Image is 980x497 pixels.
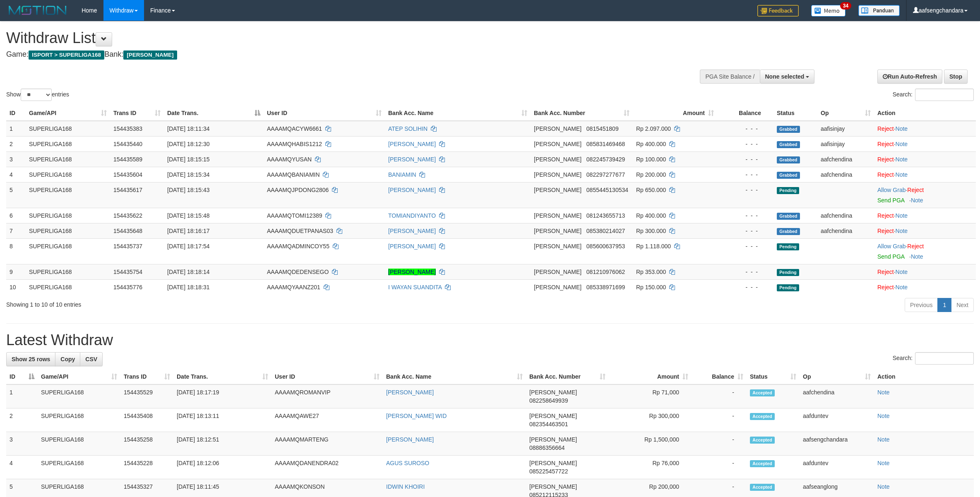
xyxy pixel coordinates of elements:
span: None selected [765,73,805,80]
th: Amount: activate to sort column ascending [633,106,717,121]
span: AAAAMQACYW6661 [267,125,322,132]
a: [PERSON_NAME] [388,187,436,193]
th: Status: activate to sort column ascending [747,369,800,384]
td: SUPERLIGA168 [38,408,120,432]
th: Amount: activate to sort column ascending [609,369,692,384]
div: - - - [721,170,770,179]
a: [PERSON_NAME] WID [386,413,447,419]
div: - - - [721,155,770,163]
a: [PERSON_NAME] [388,156,436,163]
a: I WAYAN SUANDITA [388,284,442,291]
td: aafchendina [817,151,874,167]
span: [DATE] 18:15:15 [167,156,209,163]
span: Rp 400.000 [636,141,666,147]
td: 154435529 [120,384,173,408]
td: SUPERLIGA168 [38,384,120,408]
span: Copy 0855445130534 to clipboard [586,187,628,193]
span: Grabbed [777,156,800,163]
th: Bank Acc. Number: activate to sort column ascending [531,106,633,121]
div: - - - [721,283,770,291]
a: Reject [907,243,924,250]
div: - - - [721,186,770,194]
a: Note [877,436,890,443]
td: SUPERLIGA168 [26,136,110,151]
span: [DATE] 18:15:43 [167,187,209,193]
span: [DATE] 18:18:31 [167,284,209,291]
a: Copy [55,352,80,366]
td: aafchendina [817,167,874,182]
th: Action [874,369,974,384]
td: 154435258 [120,432,173,456]
td: aafchendina [817,208,874,223]
td: Rp 71,000 [609,384,692,408]
td: 1 [6,121,26,137]
a: Reject [877,125,894,132]
img: panduan.png [858,5,900,16]
a: Allow Grab [877,243,906,250]
td: SUPERLIGA168 [26,279,110,295]
span: Rp 200.000 [636,171,666,178]
span: [PERSON_NAME] [534,269,581,275]
a: [PERSON_NAME] [388,141,436,147]
span: Rp 1.118.000 [636,243,671,250]
td: AAAAMQAWE27 [271,408,383,432]
span: [PERSON_NAME] [534,187,581,193]
th: Op: activate to sort column ascending [817,106,874,121]
span: [PERSON_NAME] [534,284,581,291]
td: AAAAMQMARTENG [271,432,383,456]
div: PGA Site Balance / [700,70,759,84]
a: Stop [944,70,968,84]
a: ATEP SOLIHIN [388,125,428,132]
th: Balance [717,106,773,121]
span: AAAAMQBANIAMIN [267,171,320,178]
div: - - - [721,140,770,148]
td: 1 [6,384,38,408]
span: Copy 082258649939 to clipboard [529,397,568,404]
td: 3 [6,432,38,456]
td: 154435408 [120,408,173,432]
a: Note [896,156,908,163]
td: SUPERLIGA168 [26,208,110,223]
span: [PERSON_NAME] [534,156,581,163]
span: Pending [777,187,799,194]
span: Grabbed [777,213,800,220]
td: SUPERLIGA168 [38,456,120,479]
a: Allow Grab [877,187,906,193]
td: [DATE] 18:17:19 [173,384,271,408]
td: [DATE] 18:12:06 [173,456,271,479]
a: Note [877,389,890,396]
td: aafisinjay [817,121,874,137]
span: Rp 100.000 [636,156,666,163]
td: SUPERLIGA168 [26,238,110,264]
a: TOMIANDIYANTO [388,212,436,219]
a: Reject [907,187,924,193]
a: Previous [905,298,938,312]
td: - [692,456,747,479]
a: [PERSON_NAME] [386,436,434,443]
td: 154435228 [120,456,173,479]
th: User ID: activate to sort column ascending [264,106,385,121]
span: [DATE] 18:15:34 [167,171,209,178]
th: Date Trans.: activate to sort column descending [164,106,264,121]
span: · [877,187,907,193]
a: Reject [877,269,894,275]
a: [PERSON_NAME] [388,228,436,234]
span: Copy 082245739429 to clipboard [586,156,625,163]
a: Reject [877,228,894,234]
td: Rp 76,000 [609,456,692,479]
span: Accepted [750,413,775,420]
span: Copy 081243655713 to clipboard [586,212,625,219]
a: Note [911,197,923,204]
th: ID: activate to sort column descending [6,369,38,384]
span: Copy 085225457722 to clipboard [529,468,568,475]
span: [DATE] 18:18:14 [167,269,209,275]
a: Note [877,460,890,466]
th: Action [874,106,976,121]
span: [DATE] 18:15:48 [167,212,209,219]
img: Button%20Memo.svg [811,5,846,17]
span: AAAAMQJPDONG2806 [267,187,329,193]
span: AAAAMQDUETPANAS03 [267,228,333,234]
td: SUPERLIGA168 [26,121,110,137]
span: Rp 150.000 [636,284,666,291]
td: AAAAMQROMANVIP [271,384,383,408]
